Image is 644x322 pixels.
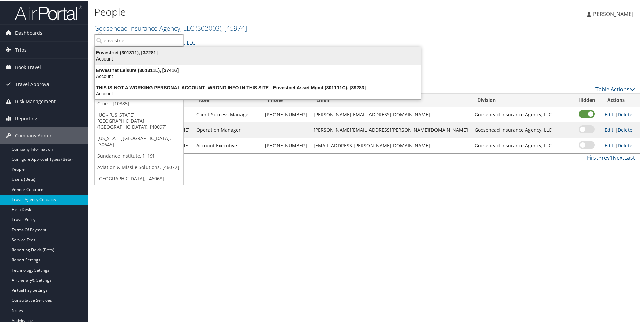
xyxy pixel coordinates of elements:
[221,23,247,32] span: , [ 45974 ]
[613,153,624,161] a: Next
[618,111,632,117] a: Delete
[15,41,27,58] span: Trips
[95,172,183,184] a: [GEOGRAPHIC_DATA], [46068]
[15,75,51,92] span: Travel Approval
[598,153,610,161] a: Prev
[91,55,425,61] div: Account
[262,93,310,106] th: Phone
[601,122,640,137] td: |
[15,110,37,126] span: Reporting
[471,137,572,153] td: Goosehead Insurance Agency, LLC
[624,153,635,161] a: Last
[91,73,425,79] div: Account
[95,150,183,161] a: Sundance Institute, [119]
[572,93,601,106] th: Hidden: activate to sort column ascending
[95,161,183,172] a: Aviation & Missile Solutions, [46072]
[471,93,572,106] th: Division: activate to sort column ascending
[262,137,310,153] td: [PHONE_NUMBER]
[91,67,425,73] div: Envestnet Leisure (301311L), [37416]
[587,153,598,161] a: First
[91,90,425,96] div: Account
[95,109,183,132] a: IUC - [US_STATE][GEOGRAPHIC_DATA] ([GEOGRAPHIC_DATA]), [40097]
[94,23,247,32] a: Goosehead Insurance Agency, LLC
[601,106,640,122] td: |
[15,92,56,109] span: Risk Management
[471,122,572,137] td: Goosehead Insurance Agency, LLC
[587,3,640,24] a: [PERSON_NAME]
[471,106,572,122] td: Goosehead Insurance Agency, LLC
[193,93,262,106] th: Role: activate to sort column ascending
[262,106,310,122] td: [PHONE_NUMBER]
[94,4,458,18] h1: People
[15,24,42,41] span: Dashboards
[605,126,613,132] a: Edit
[605,142,613,148] a: Edit
[193,137,262,153] td: Account Executive
[310,137,471,153] td: [EMAIL_ADDRESS][PERSON_NAME][DOMAIN_NAME]
[601,93,640,106] th: Actions
[95,34,183,46] input: Search Accounts
[196,23,221,32] span: ( 302003 )
[91,49,425,55] div: Envestnet (301311), [37281]
[310,122,471,137] td: [PERSON_NAME][EMAIL_ADDRESS][PERSON_NAME][DOMAIN_NAME]
[601,137,640,153] td: |
[595,85,635,92] a: Table Actions
[618,126,632,132] a: Delete
[618,142,632,148] a: Delete
[605,111,613,117] a: Edit
[15,127,53,144] span: Company Admin
[591,10,633,17] span: [PERSON_NAME]
[193,122,262,137] td: Operation Manager
[95,132,183,150] a: [US_STATE][GEOGRAPHIC_DATA], [30645]
[15,58,41,75] span: Book Travel
[610,153,613,161] a: 1
[193,106,262,122] td: Client Success Manager
[15,4,82,20] img: airportal-logo.png
[310,93,471,106] th: Email: activate to sort column ascending
[91,84,425,90] div: THIS IS NOT A WORKING PERSONAL ACCOUNT -WRONG INFO IN THIS SITE - Envestnet Asset Mgmt (301111C),...
[310,106,471,122] td: [PERSON_NAME][EMAIL_ADDRESS][DOMAIN_NAME]
[95,97,183,109] a: Crocs, [10385]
